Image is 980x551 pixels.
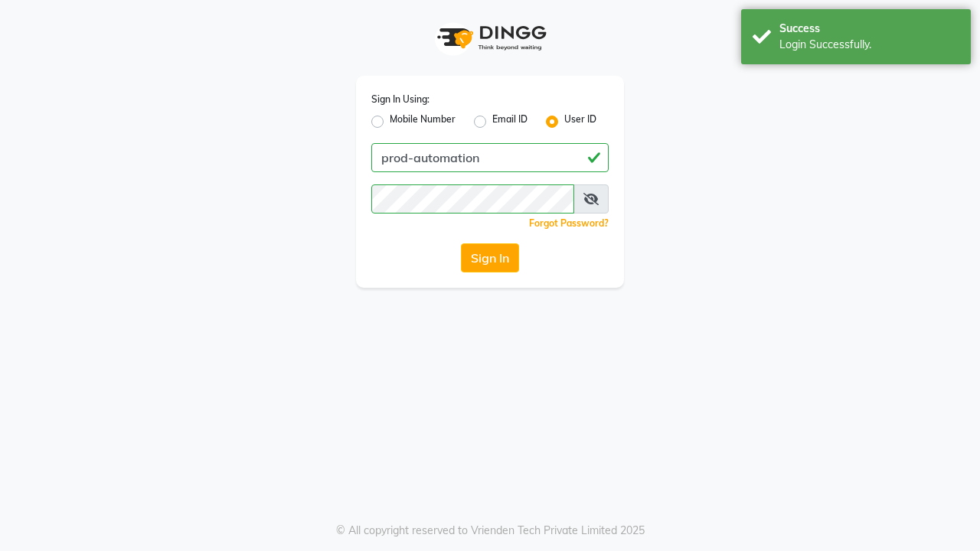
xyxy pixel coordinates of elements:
[390,112,456,131] label: Mobile Number
[371,93,430,106] label: Sign In Using:
[529,217,609,229] a: Forgot Password?
[429,15,551,60] img: logo1.svg
[779,37,959,53] div: Login Successfully.
[371,143,609,172] input: Username
[461,243,519,272] button: Sign In
[564,112,596,131] label: User ID
[779,21,959,37] div: Success
[492,112,528,131] label: Email ID
[371,184,574,214] input: Username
